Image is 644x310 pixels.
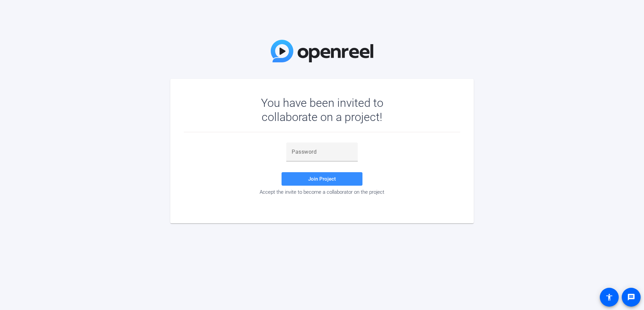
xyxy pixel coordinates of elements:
[308,176,336,182] span: Join Project
[184,189,460,195] div: Accept the invite to become a collaborator on the project
[627,293,635,301] mat-icon: message
[282,172,362,186] button: Join Project
[241,96,403,124] div: You have been invited to collaborate on a project!
[605,293,613,301] mat-icon: accessibility
[271,40,373,62] img: OpenReel Logo
[292,148,352,156] input: Password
